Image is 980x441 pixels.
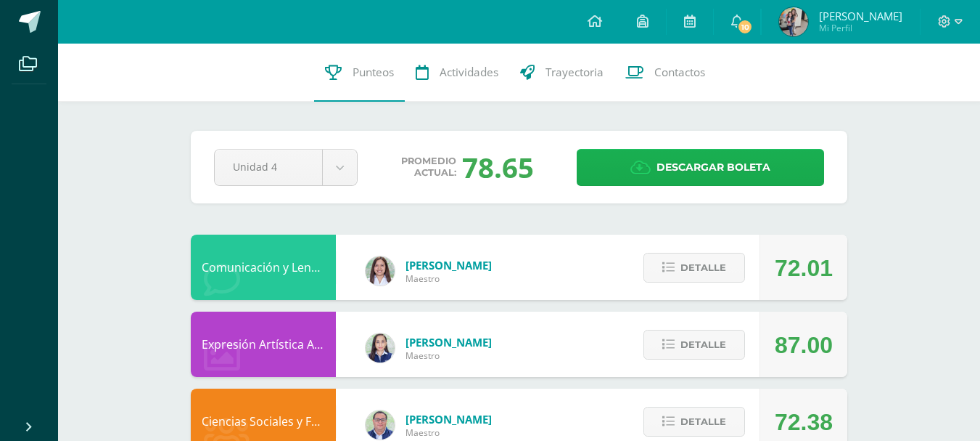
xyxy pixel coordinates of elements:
span: Maestro [405,349,492,362]
span: Maestro [405,272,492,285]
div: Expresión Artística ARTES PLÁSTICAS [191,312,336,377]
button: Detalle [643,330,745,360]
img: 12f982b0001c643735fd1c48b81cf986.png [779,7,808,36]
button: Detalle [643,253,745,283]
a: Unidad 4 [215,150,357,185]
a: Trayectoria [509,44,614,102]
div: 72.01 [775,235,833,301]
span: 10 [737,19,753,35]
a: Contactos [614,44,716,102]
span: Contactos [654,65,705,80]
span: Trayectoria [545,65,604,80]
div: 87.00 [775,312,833,378]
span: Detalle [680,331,726,358]
img: 360951c6672e02766e5b7d72674f168c.png [366,333,395,363]
span: Detalle [680,254,726,281]
a: Descargar boleta [577,149,824,186]
span: Promedio actual: [401,155,456,179]
a: Actividades [405,44,509,102]
span: Punteos [353,65,394,80]
span: Detalle [680,408,726,435]
span: Descargar boleta [656,150,770,185]
a: Punteos [314,44,405,102]
span: Unidad 4 [233,150,304,184]
button: Detalle [643,407,745,437]
img: acecb51a315cac2de2e3deefdb732c9f.png [366,256,395,286]
span: Maestro [405,426,492,439]
span: [PERSON_NAME] [405,412,492,426]
img: c1c1b07ef08c5b34f56a5eb7b3c08b85.png [366,410,395,440]
span: [PERSON_NAME] [819,9,902,23]
span: Actividades [440,65,498,80]
div: 78.65 [462,148,534,186]
span: Mi Perfil [819,22,902,34]
div: Comunicación y Lenguaje, Inglés [191,235,336,300]
span: [PERSON_NAME] [405,258,492,272]
span: [PERSON_NAME] [405,335,492,349]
